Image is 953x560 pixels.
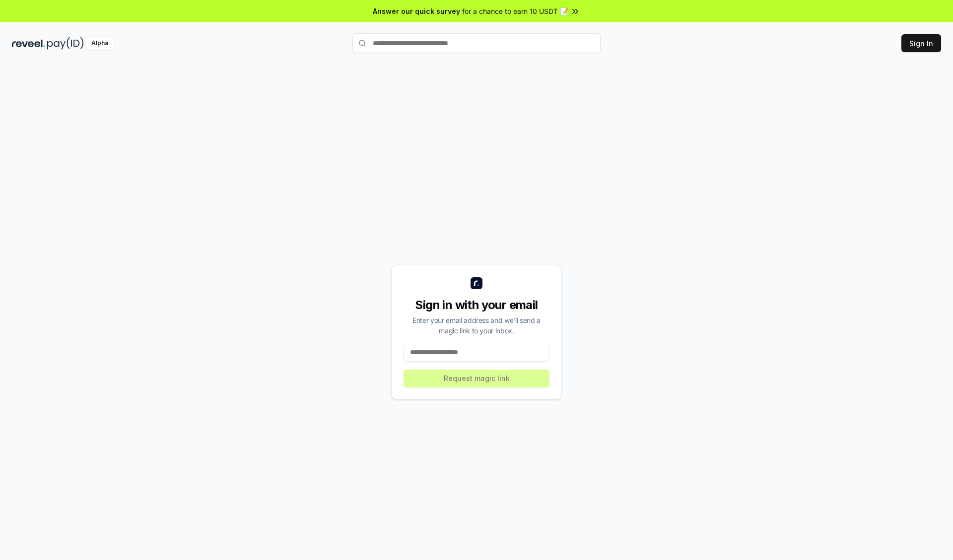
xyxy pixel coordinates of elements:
img: pay_id [47,37,84,50]
span: for a chance to earn 10 USDT 📝 [462,6,568,16]
img: reveel_dark [12,37,45,50]
div: Alpha [86,37,114,50]
button: Sign In [901,34,941,52]
img: logo_small [471,277,482,289]
span: Answer our quick survey [373,6,460,16]
div: Enter your email address and we’ll send a magic link to your inbox. [404,315,549,336]
div: Sign in with your email [404,297,549,313]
